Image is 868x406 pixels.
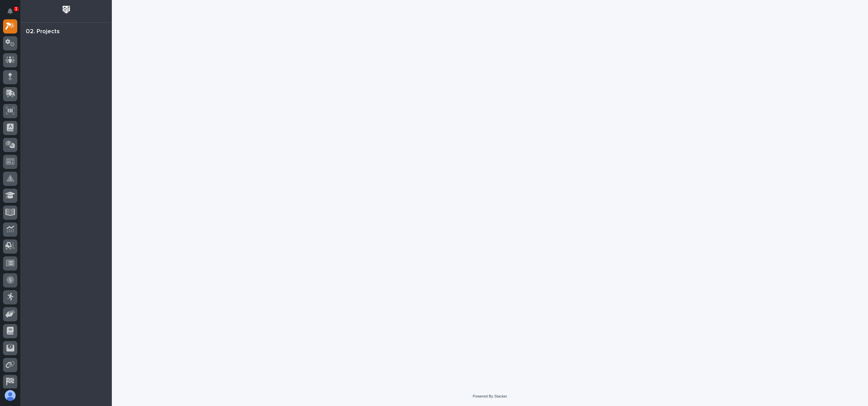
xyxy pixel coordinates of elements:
div: 02. Projects [26,28,60,36]
div: Notifications1 [8,8,17,19]
button: Notifications [3,4,17,18]
a: Powered By Stacker [473,394,507,398]
p: 1 [15,6,17,11]
button: users-avatar [3,388,17,403]
img: Workspace Logo [60,3,73,16]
